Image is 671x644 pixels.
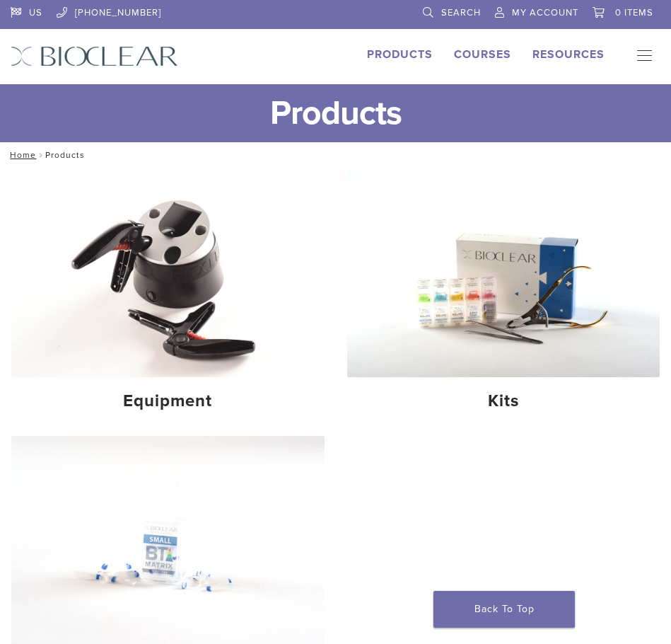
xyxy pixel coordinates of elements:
[11,46,178,67] img: Bioclear
[454,47,511,62] a: Courses
[36,151,45,159] span: /
[347,168,660,377] img: Kits
[626,46,660,67] nav: Primary Navigation
[23,389,313,414] h4: Equipment
[358,389,649,414] h4: Kits
[347,168,660,423] a: Kits
[441,7,481,18] span: Search
[532,47,605,62] a: Resources
[367,47,433,62] a: Products
[6,150,36,160] a: Home
[433,591,575,628] a: Back To Top
[11,168,325,377] img: Equipment
[11,168,325,423] a: Equipment
[615,7,653,18] span: 0 items
[512,7,578,18] span: My Account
